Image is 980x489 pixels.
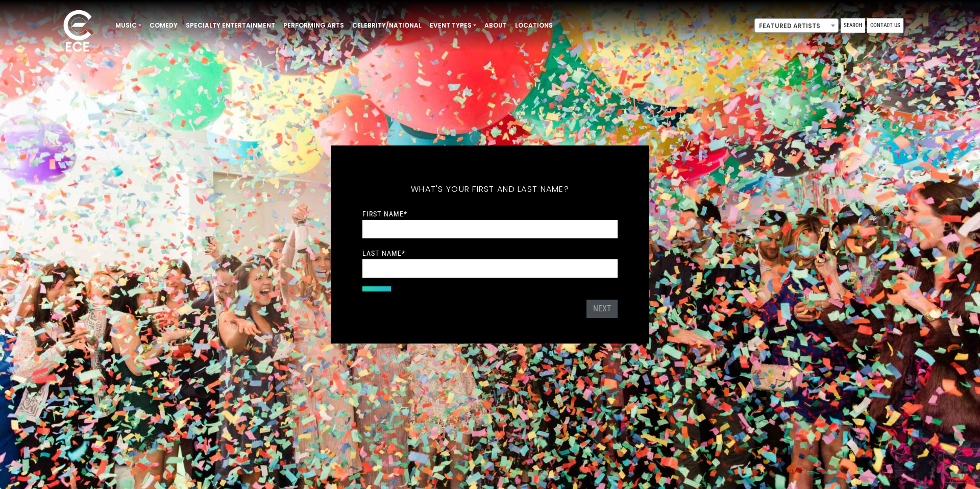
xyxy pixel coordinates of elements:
[52,7,103,57] img: ece_new_logo_whitev2-1.png
[362,171,618,208] h5: What's your first and last name?
[511,17,557,34] a: Locations
[145,17,182,34] a: Comedy
[480,17,511,34] a: About
[426,17,480,34] a: Event Types
[111,17,145,34] a: Music
[348,17,426,34] a: Celebrity/National
[867,18,903,33] a: Contact Us
[362,249,405,258] label: Last Name
[841,18,865,33] a: Search
[279,17,348,34] a: Performing Arts
[182,17,279,34] a: Specialty Entertainment
[362,209,407,218] label: First Name
[755,19,838,33] span: Featured Artists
